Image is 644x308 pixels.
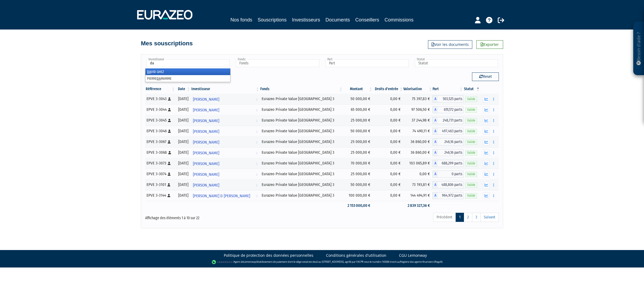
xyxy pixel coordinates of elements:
span: 503,525 parts [438,96,463,102]
div: Eurazeo Private Value [GEOGRAPHIC_DATA] 3 [262,150,341,155]
i: Voir l'investisseur [256,170,258,179]
span: 497,463 parts [438,128,463,135]
div: [DATE] [177,107,189,112]
p: Besoin d'aide ? [636,24,642,73]
div: [DATE] [177,150,189,155]
div: EPVE 3-3073 [147,160,174,166]
td: 74 490,11 € [403,126,433,137]
th: Fonds: activer pour trier la colonne par ordre croissant [260,85,343,94]
div: A - Eurazeo Private Value Europe 3 [433,138,463,145]
a: Conditions générales d'utilisation [326,253,386,258]
a: [PERSON_NAME] [191,137,260,147]
a: Exporter [476,40,503,49]
td: 2 153 000,00 € [343,201,373,210]
td: 36 860,00 € [403,147,433,158]
span: [PERSON_NAME] [193,148,219,158]
span: Valide [465,97,477,102]
a: [PERSON_NAME] [191,126,260,137]
i: [Français] Personne physique [168,130,171,133]
th: Valorisation: activer pour trier la colonne par ordre croissant [403,85,433,94]
div: A - Eurazeo Private Value Europe 3 [433,192,463,199]
a: [PERSON_NAME] [191,158,260,169]
a: [PERSON_NAME] [191,115,260,126]
a: Nos fonds [230,16,252,24]
th: Investisseur: activer pour trier la colonne par ordre croissant [191,85,260,94]
td: 75 397,83 € [403,94,433,104]
i: [Français] Personne physique [167,194,170,197]
div: EPVE 3-3067 [147,139,174,145]
div: [DATE] [177,139,189,145]
span: Valide [465,118,477,123]
td: 0,00 € [373,158,403,169]
a: [PERSON_NAME] [191,169,260,179]
td: 144 494,91 € [403,190,433,201]
i: Voir l'investisseur [256,105,258,115]
a: Suivant [480,213,499,222]
div: Eurazeo Private Value [GEOGRAPHIC_DATA] 3 [262,171,341,177]
i: [Français] Personne physique [168,140,171,144]
img: 1732889491-logotype_eurazeo_blanc_rvb.png [137,10,192,20]
a: Registre des agents financiers (Regafi) [400,260,442,263]
div: A - Eurazeo Private Value Europe 3 [433,117,463,124]
td: 0,00 € [373,147,403,158]
span: [PERSON_NAME] [193,105,219,115]
div: [DATE] [177,160,189,166]
div: [DATE] [177,182,189,188]
a: 1 [456,213,464,222]
div: A - Eurazeo Private Value Europe 3 [433,181,463,188]
div: [DATE] [177,118,189,123]
td: 0,00 € [373,179,403,190]
span: [PERSON_NAME] [193,180,219,190]
div: [DATE] [177,96,189,102]
td: 50 000,00 € [343,126,373,137]
span: A [433,96,438,102]
td: 0,00 € [373,126,403,137]
div: Affichage des éléments 1 à 10 sur 22 [145,212,288,221]
td: 50 000,00 € [343,94,373,104]
th: Montant: activer pour trier la colonne par ordre croissant [343,85,373,94]
td: 0,00 € [373,104,403,115]
span: A [433,171,438,178]
div: A - Eurazeo Private Value Europe 3 [433,171,463,178]
span: A [433,181,438,188]
span: Valide [465,129,477,134]
span: Valide [465,150,477,155]
span: Valide [465,182,477,188]
span: A [433,117,438,124]
div: Eurazeo Private Value [GEOGRAPHIC_DATA] 3 [262,107,341,112]
div: [DATE] [177,193,189,198]
td: 0,00 € [373,137,403,147]
div: Eurazeo Private Value [GEOGRAPHIC_DATA] 3 [262,128,341,134]
span: [PERSON_NAME] [193,170,219,179]
span: A [433,128,438,135]
div: EPVE 3-3043 [147,96,174,102]
i: [Français] Personne physique [168,108,171,111]
li: VID GHEZ [145,68,230,75]
div: [DATE] [177,171,189,177]
div: [DATE] [177,128,189,134]
a: [PERSON_NAME] [191,147,260,158]
td: 25 000,00 € [343,137,373,147]
h4: Mes souscriptions [141,40,193,47]
td: 2 839 327,36 € [403,201,433,210]
div: EPVE 3-3101 [147,182,174,188]
i: Voir l'investisseur [256,116,258,126]
td: 0,00 € [373,115,403,126]
div: - Agent de (établissement de paiement dont le siège social est situé au [STREET_ADDRESS], agréé p... [5,259,639,265]
td: 97 506,50 € [403,104,433,115]
div: A - Eurazeo Private Value Europe 3 [433,128,463,135]
i: [Français] Personne physique [168,151,171,154]
a: Lemonway [244,260,256,263]
span: [PERSON_NAME] [193,127,219,137]
div: EPVE 3-3068 [147,150,174,155]
a: Souscriptions [258,16,287,24]
div: Eurazeo Private Value [GEOGRAPHIC_DATA] 3 [262,96,341,102]
span: Valide [465,140,477,145]
span: [PERSON_NAME] [193,116,219,126]
span: A [433,106,438,113]
a: 2 [464,213,472,222]
td: 70 000,00 € [343,158,373,169]
a: [PERSON_NAME] [191,179,260,190]
div: A - Eurazeo Private Value Europe 3 [433,106,463,113]
td: 25 000,00 € [343,147,373,158]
